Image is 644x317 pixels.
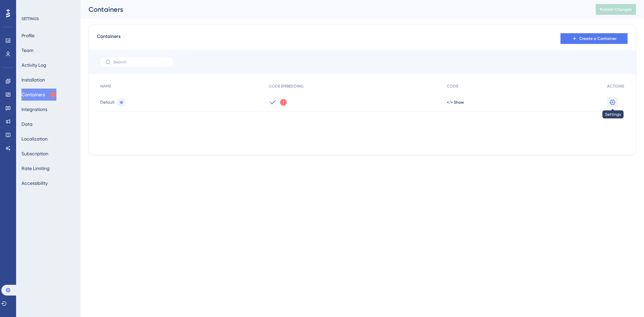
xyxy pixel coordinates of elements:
input: Search [113,60,168,64]
button: Subscription [21,148,48,160]
span: Create a Container [579,36,616,41]
button: Data [21,118,33,130]
span: Default [100,100,115,105]
button: Integrations [21,103,47,115]
button: Profile [21,30,35,42]
div: SETTINGS [21,16,76,21]
button: Accessibility [21,177,48,189]
span: NAME [100,84,111,89]
span: ACTIONS [607,84,624,89]
span: CODE [447,84,458,89]
button: Create a Container [560,33,628,44]
span: CODE EMBEDDING [269,84,304,89]
button: Publish Changes [596,4,636,15]
button: </> Show [447,100,464,105]
button: Team [21,44,34,56]
button: Installation [21,74,45,86]
button: Containers [21,89,56,101]
button: Localization [21,133,48,145]
button: Activity Log [21,59,46,71]
span: Containers [97,33,120,45]
div: Containers [89,5,579,14]
span: Publish Changes [600,7,632,12]
button: Rate Limiting [21,162,50,174]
